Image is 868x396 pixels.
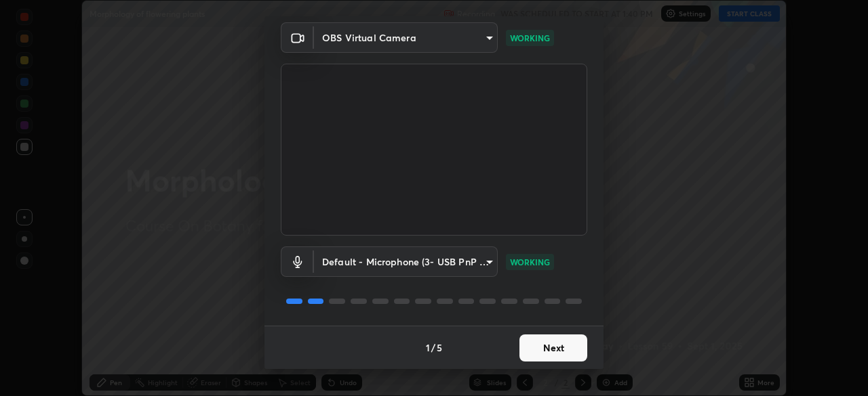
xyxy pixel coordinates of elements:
p: WORKING [510,256,550,268]
button: Next [519,334,587,361]
h4: / [431,340,435,355]
p: WORKING [510,32,550,44]
h4: 5 [437,340,442,355]
div: OBS Virtual Camera [314,22,498,53]
h4: 1 [426,340,430,355]
div: OBS Virtual Camera [314,246,498,277]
